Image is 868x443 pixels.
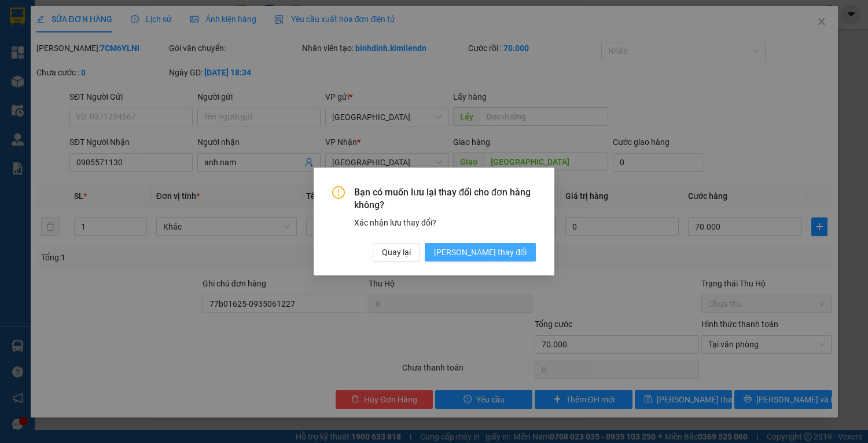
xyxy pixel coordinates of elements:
button: [PERSON_NAME] thay đổi [425,243,536,262]
span: exclamation-circle [332,186,345,199]
span: Quay lại [382,246,411,259]
span: [PERSON_NAME] thay đổi [434,246,527,259]
div: Xác nhận lưu thay đổi? [354,216,536,229]
button: Quay lại [373,243,420,262]
span: Bạn có muốn lưu lại thay đổi cho đơn hàng không? [354,186,536,212]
